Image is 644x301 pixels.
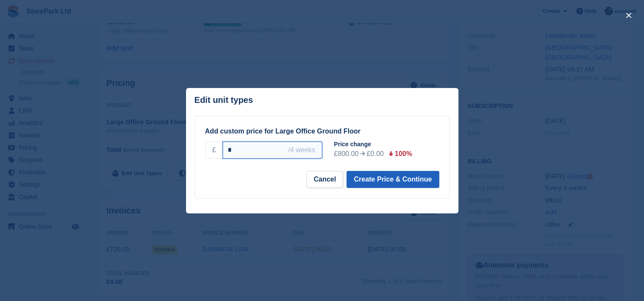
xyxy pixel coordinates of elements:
[395,149,412,159] div: 100%
[334,149,359,159] div: £800.00
[334,140,446,149] div: Price change
[205,126,439,136] div: Add custom price for Large Office Ground Floor
[306,171,343,188] button: Cancel
[346,171,439,188] button: Create Price & Continue
[195,95,253,105] p: Edit unit types
[366,149,384,159] div: £0.00
[622,9,635,22] button: close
